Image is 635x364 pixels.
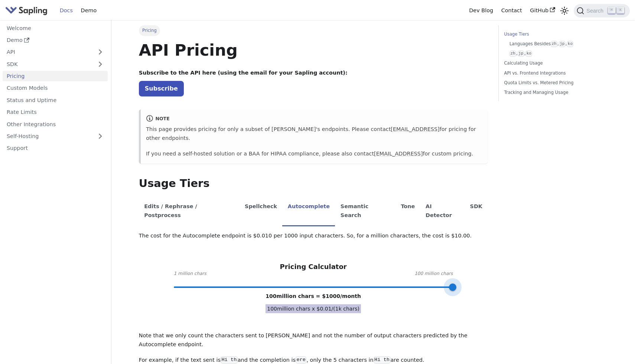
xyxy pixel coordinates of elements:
a: [EMAIL_ADDRESS] [391,126,439,132]
h2: Usage Tiers [139,177,488,190]
span: Search [584,8,608,14]
kbd: ⌘ [608,7,615,14]
code: ere [296,356,306,364]
a: Calculating Usage [504,60,605,67]
a: Status and Uptime [3,95,108,105]
li: Spellcheck [240,197,283,226]
code: zh [509,50,516,57]
a: Dev Blog [465,5,497,16]
a: Rate Limits [3,107,108,118]
code: Hi th [374,356,391,364]
a: Docs [56,5,77,16]
a: GitHub [526,5,559,16]
a: Subscribe [139,81,184,96]
h3: Pricing Calculator [280,263,346,271]
p: Note that we only count the characters sent to [PERSON_NAME] and not the number of output charact... [139,331,488,349]
li: AI Detector [420,197,465,226]
a: Quota Limits vs. Metered Pricing [504,79,605,86]
code: jp [518,50,524,57]
p: If you need a self-hosted solution or a BAA for HIPAA compliance, please also contact for custom ... [146,150,482,158]
code: jp [559,41,566,47]
a: Sapling.ai [5,5,50,16]
li: Edits / Rephrase / Postprocess [139,197,240,226]
a: Demo [77,5,101,16]
a: [EMAIL_ADDRESS] [374,151,423,157]
button: Search (Command+K) [574,4,629,17]
a: SDK [3,59,93,69]
button: Expand sidebar category 'SDK' [93,59,108,69]
li: Tone [395,197,420,226]
div: note [146,115,482,124]
a: Pricing [3,71,108,82]
a: Welcome [3,23,108,33]
span: Pricing [139,25,160,36]
a: Languages Besideszh,jp,ko [509,40,602,47]
a: Support [3,143,108,154]
button: Expand sidebar category 'API' [93,47,108,58]
li: Autocomplete [282,197,335,226]
a: Usage Tiers [504,31,605,38]
button: Switch between dark and light mode (currently light mode) [559,5,570,16]
a: Contact [497,5,526,16]
img: Sapling.ai [5,5,48,16]
span: 100 million chars [414,270,453,278]
span: 100 million chars = $ 1000 /month [266,293,361,299]
nav: Breadcrumbs [139,25,488,36]
p: This page provides pricing for only a subset of [PERSON_NAME]'s endpoints. Please contact for pri... [146,125,482,143]
a: API vs. Frontend Integrations [504,70,605,77]
a: Tracking and Managing Usage [504,89,605,96]
a: Custom Models [3,83,108,94]
span: 100 million chars x $ 0.01 /(1k chars) [266,304,361,313]
li: SDK [465,197,488,226]
p: The cost for the Autocomplete endpoint is $0.010 per 1000 input characters. So, for a million cha... [139,232,488,240]
a: API [3,47,93,58]
h1: API Pricing [139,40,488,60]
code: zh [551,41,557,47]
a: Demo [3,35,108,46]
strong: Subscribe to the API here (using the email for your Sapling account): [139,70,348,76]
code: ko [525,50,532,57]
li: Semantic Search [335,197,395,226]
a: zh,jp,ko [509,50,602,57]
a: Self-Hosting [3,131,108,142]
code: ko [567,41,573,47]
span: 1 million chars [174,270,206,278]
a: Other Integrations [3,119,108,129]
kbd: K [617,7,624,14]
code: Hi th [221,356,238,364]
